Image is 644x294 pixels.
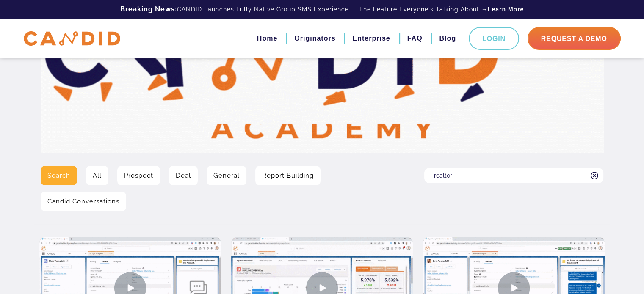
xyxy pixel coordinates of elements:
a: Report Building [255,166,321,185]
a: General [207,166,246,185]
a: Request A Demo [528,27,621,50]
a: Login [469,27,519,50]
a: Home [257,31,277,46]
a: Enterprise [352,31,390,46]
b: Breaking News: [120,5,177,13]
a: FAQ [407,31,423,46]
a: Candid Conversations [41,192,126,211]
a: Blog [439,31,456,46]
a: Originators [294,31,335,46]
a: All [86,166,108,185]
a: Prospect [117,166,160,185]
a: Learn More [488,5,524,14]
img: CANDID APP [24,31,120,46]
a: Deal [169,166,198,185]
